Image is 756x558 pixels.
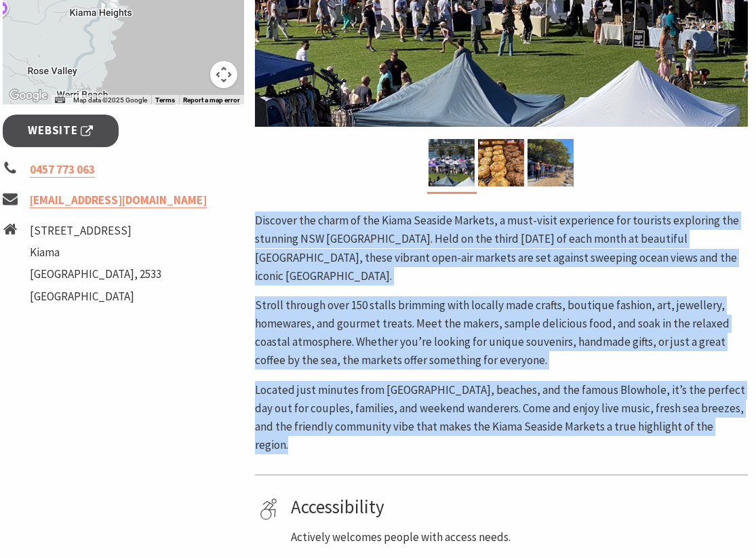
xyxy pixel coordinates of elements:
img: market photo [528,139,574,186]
button: Keyboard shortcuts [55,96,64,105]
li: [GEOGRAPHIC_DATA], 2533 [30,265,161,283]
p: Discover the charm of the Kiama Seaside Markets, a must-visit experience for tourists exploring t... [255,212,748,285]
a: 0457 773 063 [30,162,95,178]
a: [EMAIL_ADDRESS][DOMAIN_NAME] [30,193,207,208]
a: Website [3,115,119,146]
li: [STREET_ADDRESS] [30,222,161,240]
p: Stroll through over 150 stalls brimming with locally made crafts, boutique fashion, art, jeweller... [255,296,748,370]
h4: Accessibility [291,496,743,517]
li: [GEOGRAPHIC_DATA] [30,287,161,306]
button: Map camera controls [210,61,237,88]
p: Located just minutes from [GEOGRAPHIC_DATA], beaches, and the famous Blowhole, it’s the perfect d... [255,381,748,455]
img: Google [6,87,51,104]
p: Actively welcomes people with access needs. [291,528,743,546]
img: Market ptoduce [478,139,524,186]
li: Kiama [30,243,161,262]
a: Report a map error [183,96,240,104]
img: Kiama Seaside Market [429,139,475,186]
span: Map data ©2025 Google [73,96,147,104]
span: Website [28,121,93,140]
a: Open this area in Google Maps (opens a new window) [6,87,51,104]
a: Terms (opens in new tab) [155,96,175,104]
